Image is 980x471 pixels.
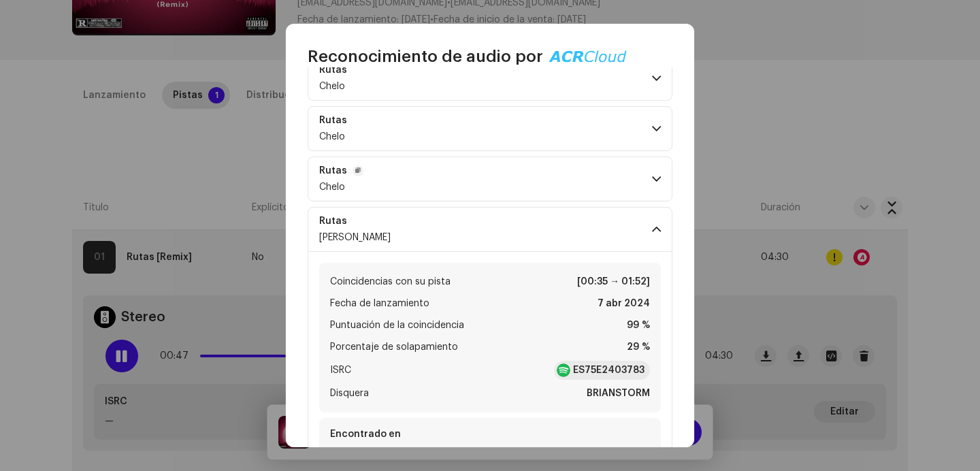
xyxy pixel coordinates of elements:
[308,56,672,101] p-accordion-header: RutasChelo
[319,216,347,227] strong: Rutas
[573,363,644,377] strong: ES75E2403783
[319,115,363,126] span: Rutas
[587,385,650,402] strong: BRIANSTORM
[330,317,464,334] span: Puntuación de la coincidencia
[577,274,650,290] strong: [00:35 → 01:52]
[319,82,345,91] span: Chelo
[308,46,543,67] span: Reconocimiento de audio por
[627,317,650,334] strong: 99 %
[325,423,655,445] div: Encontrado en
[319,182,345,192] span: Chelo
[330,362,351,378] span: ISRC
[319,132,345,142] span: Chelo
[330,295,429,312] span: Fecha de lanzamiento
[330,339,458,355] span: Porcentaje de solapamiento
[598,295,650,312] strong: 7 abr 2024
[308,106,672,151] p-accordion-header: RutasChelo
[319,165,347,176] strong: Rutas
[627,339,650,355] strong: 29 %
[330,385,369,402] span: Disquera
[319,216,391,227] span: Rutas
[319,165,363,176] span: Rutas
[319,65,347,76] strong: Rutas
[330,274,451,290] span: Coincidencias con su pista
[319,65,363,76] span: Rutas
[319,233,391,242] span: Brian Røse
[308,207,672,252] p-accordion-header: Rutas[PERSON_NAME]
[308,157,672,201] p-accordion-header: RutasChelo
[319,115,347,126] strong: Rutas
